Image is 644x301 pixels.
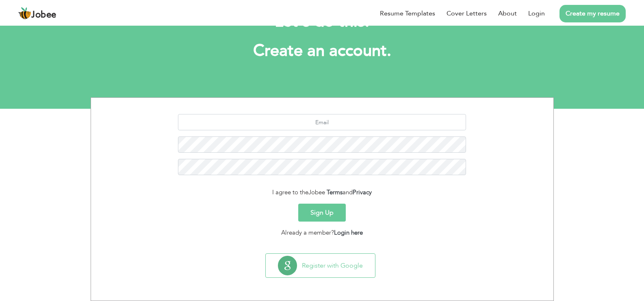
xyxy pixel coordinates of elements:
[103,40,542,62] h1: Create an account.
[308,188,325,196] span: Jobee
[380,9,435,18] a: Resume Templates
[298,204,346,222] button: Sign Up
[18,7,56,20] a: Jobee
[103,11,542,32] h2: Let's do this!
[334,228,363,237] a: Login here
[97,188,547,197] div: I agree to the and
[178,114,466,130] input: Email
[327,188,343,196] a: Terms
[266,254,375,277] button: Register with Google
[528,9,545,18] a: Login
[353,188,372,196] a: Privacy
[18,7,31,20] img: jobee.io
[97,228,547,237] div: Already a member?
[31,11,56,20] span: Jobee
[447,9,487,18] a: Cover Letters
[498,9,517,18] a: About
[559,5,626,22] a: Create my resume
